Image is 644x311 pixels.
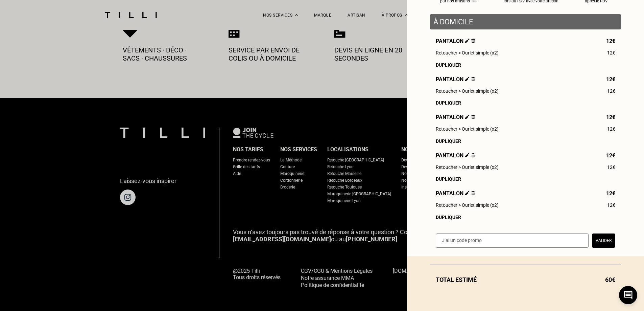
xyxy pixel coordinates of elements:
[436,190,475,197] span: Pantalon
[436,114,475,120] span: Pantalon
[606,38,615,44] span: 12€
[465,191,470,195] img: Éditer
[471,153,475,157] img: Supprimer
[592,234,615,248] button: Valider
[471,191,475,195] img: Supprimer
[436,100,615,106] div: Dupliquer
[436,138,615,144] div: Dupliquer
[607,50,615,55] span: 12€
[607,164,615,170] span: 12€
[606,152,615,159] span: 12€
[607,88,615,94] span: 12€
[607,202,615,208] span: 12€
[606,76,615,83] span: 12€
[471,77,475,81] img: Supprimer
[465,77,470,81] img: Éditer
[436,88,499,94] span: Retoucher > Ourlet simple (x2)
[471,39,475,43] img: Supprimer
[436,38,475,44] span: Pantalon
[436,62,615,68] div: Dupliquer
[436,152,475,159] span: Pantalon
[605,276,615,283] span: 60€
[607,126,615,132] span: 12€
[471,115,475,119] img: Supprimer
[433,18,618,26] p: À domicile
[436,234,589,248] input: J‘ai un code promo
[436,50,499,55] span: Retoucher > Ourlet simple (x2)
[436,126,499,132] span: Retoucher > Ourlet simple (x2)
[465,153,470,157] img: Éditer
[606,114,615,120] span: 12€
[436,202,499,208] span: Retoucher > Ourlet simple (x2)
[436,164,499,170] span: Retoucher > Ourlet simple (x2)
[465,39,470,43] img: Éditer
[465,115,470,119] img: Éditer
[430,276,621,283] div: Total estimé
[436,176,615,182] div: Dupliquer
[436,76,475,83] span: Pantalon
[606,190,615,197] span: 12€
[436,215,615,220] div: Dupliquer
